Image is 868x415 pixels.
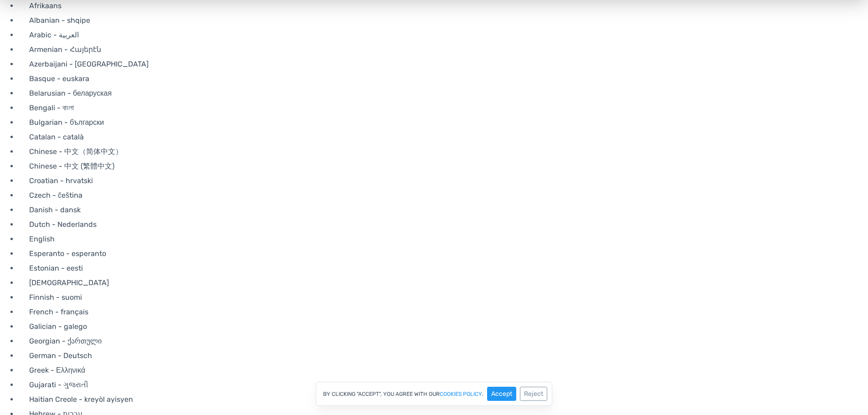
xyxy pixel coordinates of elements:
a: German - Deutsch [18,348,868,363]
a: Croatian - hrvatski [18,174,868,188]
a: Gujarati - ગુજરાતી [18,378,868,392]
a: Esperanto - esperanto [18,246,868,261]
a: Georgian - ქართული [18,334,868,348]
div: By clicking "Accept", you agree with our . [316,382,552,406]
button: Accept [487,387,516,401]
a: Finnish - suomi [18,290,868,305]
a: Czech - čeština [18,188,868,203]
a: Azerbaijani - [GEOGRAPHIC_DATA] [18,57,868,72]
a: Bulgarian - български [18,115,868,130]
a: Bengali - বাংলা [18,101,868,115]
a: Arabic - ‎‫العربية‬‎ [18,28,868,42]
a: Danish - dansk [18,203,868,217]
a: Armenian - Հայերէն [18,42,868,57]
a: Chinese - 中文 (繁體中文) [18,159,868,174]
a: [DEMOGRAPHIC_DATA] [18,276,868,290]
button: Reject [520,387,547,401]
a: Dutch - Nederlands [18,217,868,232]
a: Estonian - eesti [18,261,868,276]
a: Belarusian - беларуская [18,86,868,101]
a: cookies policy [440,391,482,397]
a: Chinese - 中文（简体中文） [18,144,868,159]
a: French - français [18,305,868,319]
a: Albanian - shqipe [18,13,868,28]
a: Catalan - català [18,130,868,144]
a: Basque - euskara [18,72,868,86]
a: Galician - galego [18,319,868,334]
a: Greek - Ελληνικά [18,363,868,378]
a: English [18,232,868,246]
